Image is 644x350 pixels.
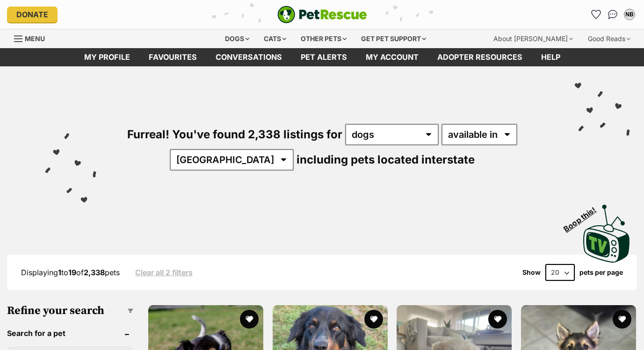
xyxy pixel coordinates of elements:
ul: Account quick links [588,7,637,22]
strong: 2,338 [84,268,105,277]
a: Boop this! [583,196,630,264]
span: Menu [25,35,45,43]
div: Dogs [218,29,256,48]
a: Menu [14,29,51,46]
span: Boop this! [562,200,605,233]
button: favourite [364,310,383,329]
div: Get pet support [355,29,433,48]
div: NB [625,10,634,19]
button: favourite [489,310,507,329]
img: logo-e224e6f780fb5917bec1dbf3a21bbac754714ae5b6737aabdf751b685950b380.svg [277,6,367,23]
button: favourite [240,310,259,329]
a: PetRescue [277,6,367,23]
img: chat-41dd97257d64d25036548639549fe6c8038ab92f7586957e7f3b1b290dea8141.svg [608,10,618,19]
h3: Refine your search [7,304,133,317]
a: My profile [75,48,139,66]
a: Favourites [588,7,603,22]
span: Furreal! You've found 2,338 listings for [127,128,342,141]
label: pets per page [579,269,623,276]
img: PetRescue TV logo [583,205,630,263]
div: Cats [257,29,293,48]
a: Help [532,48,570,66]
strong: 19 [68,268,76,277]
div: About [PERSON_NAME] [487,29,579,48]
a: My account [356,48,428,66]
header: Search for a pet [7,329,133,337]
a: Pet alerts [291,48,356,66]
button: My account [622,7,637,22]
a: Donate [7,7,58,22]
a: Favourites [139,48,206,66]
span: Displaying to of pets [21,268,120,277]
a: Clear all 2 filters [135,268,193,277]
span: Show [522,269,541,276]
a: Adopter resources [428,48,532,66]
a: Conversations [605,7,620,22]
div: Other pets [294,29,353,48]
span: including pets located interstate [297,153,475,166]
strong: 1 [58,268,61,277]
div: Good Reads [581,29,637,48]
button: favourite [613,310,631,329]
a: conversations [206,48,291,66]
